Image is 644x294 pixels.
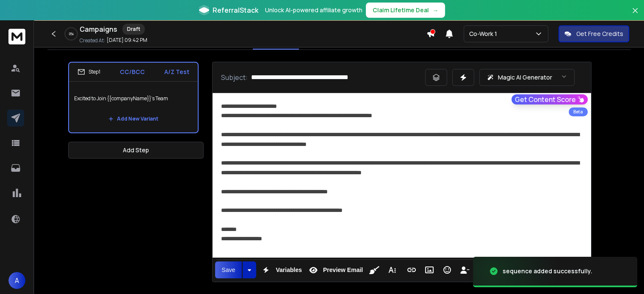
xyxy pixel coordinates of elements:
p: Get Free Credits [576,30,623,38]
button: Insert Link (Ctrl+K) [404,261,420,278]
p: Excited to Join {{companyName}}’s Team [74,87,193,110]
button: Close banner [630,5,641,25]
button: Add Step [68,142,204,159]
button: Preview Email [305,261,365,278]
p: CC/BCC [120,68,145,76]
button: Add New Variant [102,110,165,127]
button: Get Free Credits [558,25,629,42]
button: A [8,272,25,289]
button: Get Content Score [511,94,588,104]
div: Draft [122,24,145,35]
button: Emoticons [439,261,455,278]
p: [DATE] 09:42 PM [107,37,147,44]
button: Claim Lifetime Deal→ [366,3,445,18]
div: Beta [569,107,588,116]
button: Insert Image (Ctrl+P) [421,261,437,278]
p: Unlock AI-powered affiliate growth [265,6,362,14]
button: Save [215,261,242,278]
h1: Campaigns [80,24,117,34]
button: Magic AI Generator [479,69,575,86]
button: Insert Unsubscribe Link [457,261,473,278]
div: sequence added successfully. [503,267,592,275]
li: Step1CC/BCCA/Z TestExcited to Join {{companyName}}’s TeamAdd New Variant [68,62,199,133]
p: Subject: [221,72,248,82]
button: More Text [384,261,400,278]
p: Magic AI Generator [498,73,552,82]
span: Variables [274,267,304,274]
span: → [432,6,438,14]
p: 0 % [69,31,74,36]
button: Variables [258,261,304,278]
p: Co-Work 1 [469,30,500,38]
div: Step 1 [77,68,100,76]
p: A/Z Test [164,68,189,76]
button: Clean HTML [366,261,382,278]
p: Created At: [80,37,105,44]
span: ReferralStack [213,5,258,15]
span: Preview Email [321,267,365,274]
